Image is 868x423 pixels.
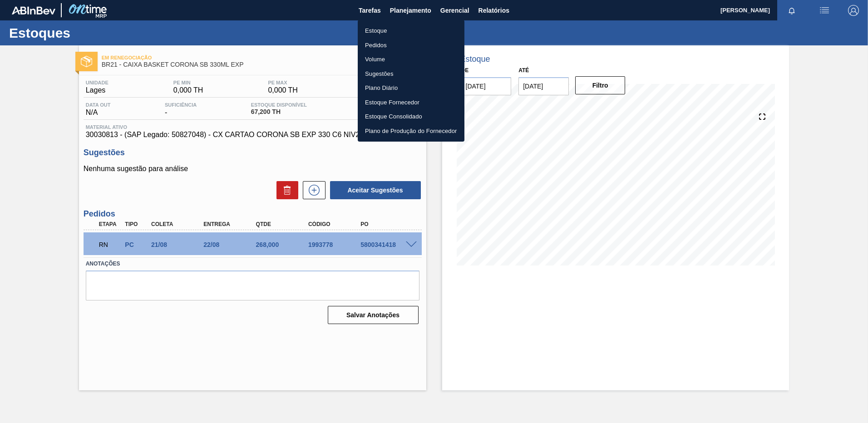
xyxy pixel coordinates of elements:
a: Plano de Produção do Fornecedor [358,124,464,138]
a: Pedidos [358,38,464,53]
a: Estoque Fornecedor [358,95,464,110]
a: Volume [358,52,464,67]
a: Plano Diário [358,81,464,95]
a: Sugestões [358,67,464,81]
a: Estoque [358,24,464,38]
a: Estoque Consolidado [358,109,464,124]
